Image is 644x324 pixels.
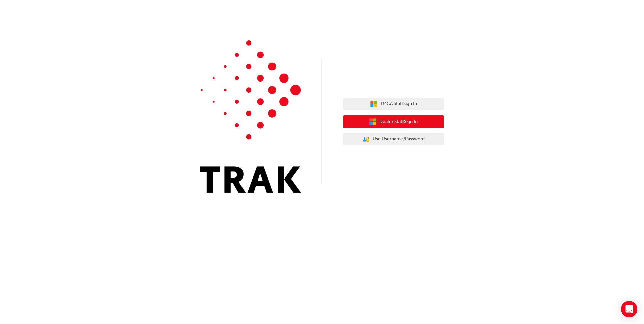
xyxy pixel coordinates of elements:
[343,115,444,128] button: Dealer StaffSign In
[373,135,425,143] span: Use Username/Password
[343,133,444,146] button: Use Username/Password
[380,100,417,108] span: TMCA Staff Sign In
[621,301,637,317] div: Open Intercom Messenger
[200,40,301,193] img: Trak
[379,118,418,126] span: Dealer Staff Sign In
[343,98,444,110] button: TMCA StaffSign In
